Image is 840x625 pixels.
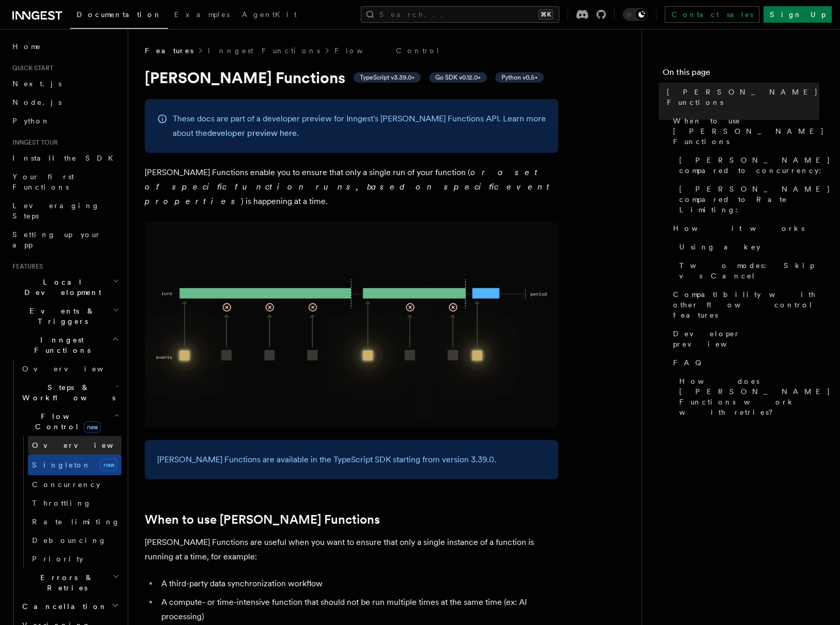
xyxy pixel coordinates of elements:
[673,329,819,349] span: Developer preview
[28,455,121,475] a: Singletonnew
[435,73,481,82] span: Go SDK v0.12.0+
[145,165,558,209] p: [PERSON_NAME] Functions enable you to ensure that only a single run of your function ( ) is happe...
[12,154,119,162] span: Install the SDK
[77,10,162,19] span: Documentation
[12,173,74,191] span: Your first Functions
[8,331,121,360] button: Inngest Functions
[236,3,303,28] a: AgentKit
[145,221,558,428] img: Singleton Functions only process one run at a time.
[157,452,546,467] p: [PERSON_NAME] Functions are available in the TypeScript SDK starting from version 3.39.0.
[8,112,121,130] a: Python
[12,80,62,88] span: Next.js
[18,436,121,568] div: Flow Controlnew
[679,242,760,252] span: Using a key
[12,230,101,249] span: Setting up your app
[8,335,112,355] span: Inngest Functions
[8,149,121,167] a: Install the SDK
[8,225,121,254] a: Setting up your app
[28,512,121,531] a: Rate limiting
[158,576,558,591] li: A third-party data synchronization workflow
[12,98,62,106] span: Node.js
[669,112,819,151] a: When to use [PERSON_NAME] Functions
[675,180,819,219] a: [PERSON_NAME] compared to Rate Limiting:
[32,518,120,526] span: Rate limiting
[32,461,91,469] span: Singleton
[675,256,819,285] a: Two modes: Skip vs Cancel
[207,128,297,138] a: developer preview here
[32,441,139,449] span: Overview
[145,45,193,56] span: Features
[673,289,819,320] span: Compatibility with other flow control features
[145,68,558,87] h1: [PERSON_NAME] Functions
[18,568,121,597] button: Errors & Retries
[28,494,121,512] a: Throttling
[8,273,121,302] button: Local Development
[18,378,121,407] button: Steps & Workflows
[8,74,121,93] a: Next.js
[32,480,100,489] span: Concurrency
[145,535,558,564] p: [PERSON_NAME] Functions are useful when you want to ensure that only a single instance of a funct...
[361,6,559,23] button: Search...⌘K
[673,223,804,233] span: How it works
[100,459,117,471] span: new
[8,196,121,225] a: Leveraging Steps
[32,536,106,544] span: Debouncing
[679,260,819,281] span: Two modes: Skip vs Cancel
[669,285,819,324] a: Compatibility with other flow control features
[665,6,759,23] a: Contact sales
[168,3,236,28] a: Examples
[32,499,91,507] span: Throttling
[673,357,707,368] span: FAQ
[539,9,553,20] kbd: ⌘K
[675,372,819,421] a: How does [PERSON_NAME] Functions work with retries?
[623,8,648,21] button: Toggle dark mode
[663,83,819,112] a: [PERSON_NAME] Functions
[669,353,819,372] a: FAQ
[84,421,101,433] span: new
[12,117,50,125] span: Python
[28,531,121,550] a: Debouncing
[669,219,819,238] a: How it works
[70,3,168,29] a: Documentation
[18,360,121,378] a: Overview
[679,155,831,176] span: [PERSON_NAME] compared to concurrency:
[18,407,121,436] button: Flow Controlnew
[18,382,115,403] span: Steps & Workflows
[158,595,558,624] li: A compute- or time-intensive function that should not be run multiple times at the same time (ex:...
[8,262,43,271] span: Features
[12,41,41,52] span: Home
[501,73,538,82] span: Python v0.5+
[679,184,831,215] span: [PERSON_NAME] compared to Rate Limiting:
[22,365,129,373] span: Overview
[18,601,108,612] span: Cancellation
[18,411,114,432] span: Flow Control
[675,238,819,256] a: Using a key
[242,10,297,19] span: AgentKit
[8,306,113,326] span: Events & Triggers
[28,436,121,455] a: Overview
[669,324,819,353] a: Developer preview
[173,112,546,140] p: These docs are part of a developer preview for Inngest's [PERSON_NAME] Functions API. Learn more ...
[208,45,320,56] a: Inngest Functions
[8,93,121,112] a: Node.js
[145,167,554,206] em: or a set of specific function runs, based on specific event properties
[18,572,112,593] span: Errors & Retries
[8,277,113,298] span: Local Development
[12,201,100,220] span: Leveraging Steps
[8,138,58,147] span: Inngest tour
[28,475,121,494] a: Concurrency
[32,555,83,563] span: Priority
[675,151,819,180] a: [PERSON_NAME] compared to concurrency:
[8,37,121,56] a: Home
[145,512,380,527] a: When to use [PERSON_NAME] Functions
[28,550,121,568] a: Priority
[360,73,415,82] span: TypeScript v3.39.0+
[679,376,831,417] span: How does [PERSON_NAME] Functions work with retries?
[763,6,832,23] a: Sign Up
[663,66,819,83] h4: On this page
[8,167,121,196] a: Your first Functions
[174,10,230,19] span: Examples
[18,597,121,616] button: Cancellation
[8,64,53,72] span: Quick start
[667,87,819,107] span: [PERSON_NAME] Functions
